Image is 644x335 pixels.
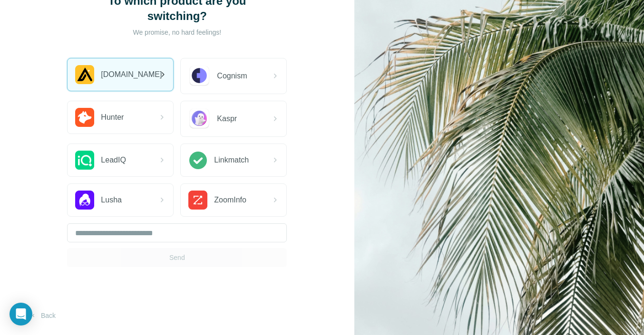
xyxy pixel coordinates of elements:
span: Kaspr [217,113,237,124]
p: We promise, no hard feelings! [82,28,272,37]
img: Hunter.io Logo [75,108,94,127]
span: [DOMAIN_NAME] [101,69,162,80]
img: Lusha Logo [75,191,94,210]
img: LeadIQ Logo [75,151,94,170]
img: Linkmatch Logo [188,151,207,170]
span: Cognism [217,70,247,82]
span: Hunter [101,112,124,123]
img: Cognism Logo [188,65,210,87]
img: ZoomInfo Logo [188,191,207,210]
button: Back [23,307,62,324]
span: ZoomInfo [214,194,246,206]
span: LeadIQ [101,154,126,166]
img: Kaspr Logo [188,108,210,130]
div: Open Intercom Messenger [10,303,32,325]
span: Linkmatch [214,154,249,166]
span: Lusha [101,194,122,206]
img: Apollo.io Logo [75,65,94,84]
